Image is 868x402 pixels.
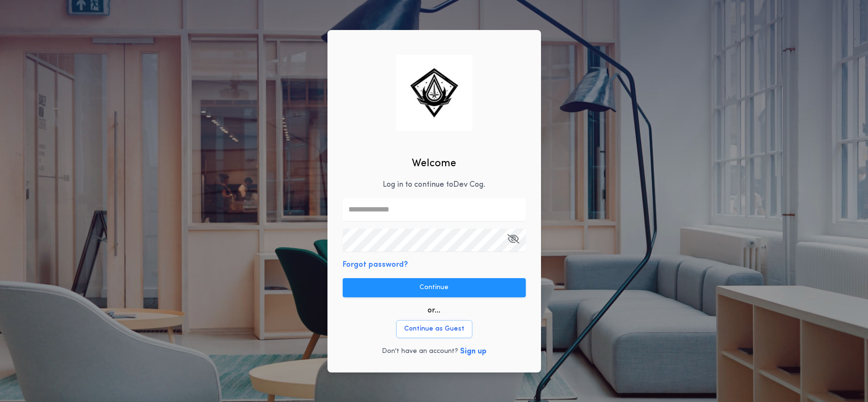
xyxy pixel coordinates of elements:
[460,346,487,357] button: Sign up
[383,179,485,191] p: Log in to continue to Dev Cog .
[343,278,526,297] button: Continue
[396,55,472,131] img: logo
[343,259,408,271] button: Forgot password?
[396,320,472,338] button: Continue as Guest
[382,347,458,356] p: Don't have an account?
[428,305,440,316] p: or...
[412,156,456,171] h2: Welcome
